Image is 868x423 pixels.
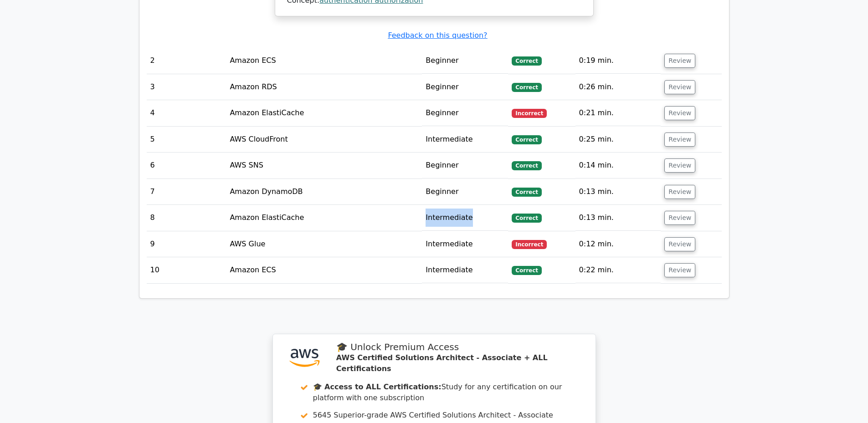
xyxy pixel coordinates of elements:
a: Feedback on this question? [388,31,487,40]
td: Intermediate [422,127,508,153]
button: Review [664,106,695,120]
span: Correct [512,135,541,144]
span: Incorrect [512,240,547,249]
span: Correct [512,161,541,170]
td: 0:14 min. [575,153,661,178]
td: 0:26 min. [575,74,661,100]
td: AWS SNS [226,153,422,178]
button: Review [664,158,695,173]
td: 0:21 min. [575,100,661,126]
button: Review [664,133,695,147]
td: Amazon ECS [226,48,422,74]
td: Beginner [422,100,508,126]
td: Amazon ElastiCache [226,100,422,126]
td: 3 [147,74,226,100]
td: 0:12 min. [575,231,661,257]
td: Amazon DynamoDB [226,179,422,205]
td: 0:25 min. [575,127,661,153]
span: Incorrect [512,109,547,118]
button: Review [664,211,695,225]
td: 7 [147,179,226,205]
td: Beginner [422,179,508,205]
td: 8 [147,205,226,231]
td: Beginner [422,74,508,100]
td: 9 [147,231,226,257]
td: AWS Glue [226,231,422,257]
td: Amazon ECS [226,257,422,283]
span: Correct [512,56,541,66]
td: 0:13 min. [575,179,661,205]
td: Intermediate [422,205,508,231]
td: Amazon ElastiCache [226,205,422,231]
td: Beginner [422,153,508,178]
td: 2 [147,48,226,74]
td: Beginner [422,48,508,74]
span: Correct [512,214,541,223]
span: Correct [512,188,541,197]
td: Intermediate [422,231,508,257]
button: Review [664,263,695,277]
td: 0:22 min. [575,257,661,283]
span: Correct [512,266,541,275]
td: 6 [147,153,226,178]
span: Correct [512,83,541,92]
td: AWS CloudFront [226,127,422,153]
td: 10 [147,257,226,283]
td: 5 [147,127,226,153]
td: 4 [147,100,226,126]
button: Review [664,237,695,251]
button: Review [664,80,695,94]
td: 0:13 min. [575,205,661,231]
button: Review [664,185,695,199]
td: Intermediate [422,257,508,283]
td: 0:19 min. [575,48,661,74]
button: Review [664,54,695,68]
td: Amazon RDS [226,74,422,100]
